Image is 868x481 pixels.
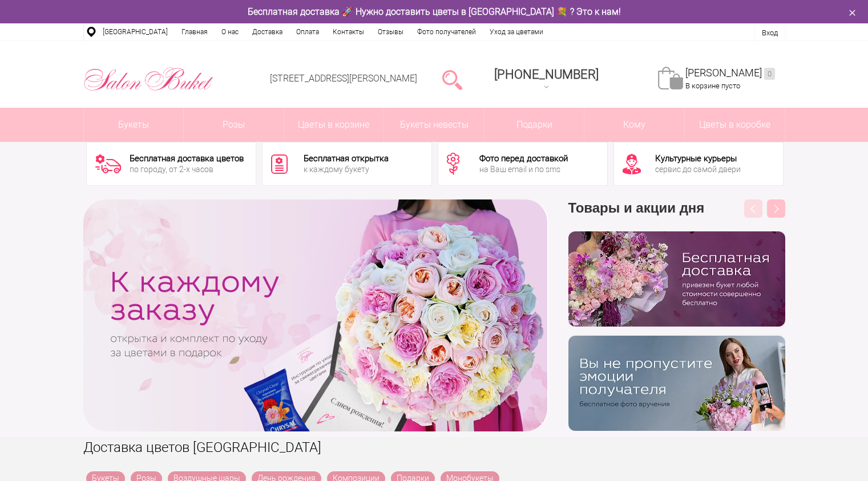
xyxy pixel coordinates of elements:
[304,165,389,173] div: к каждому букету
[304,154,389,163] div: Бесплатная открытка
[485,108,584,142] a: Подарки
[479,154,568,163] div: Фото перед доставкой
[270,73,417,84] a: [STREET_ADDRESS][PERSON_NAME]
[130,154,244,163] div: Бесплатная доставка цветов
[767,199,785,218] button: Next
[568,199,785,231] h3: Товары и акции дня
[84,108,184,142] a: Букеты
[184,108,284,142] a: Розы
[762,28,778,37] a: Вход
[479,165,568,173] div: на Ваш email и по sms
[410,23,483,40] a: Фото получателей
[764,68,775,80] ins: 0
[83,437,785,458] h1: Доставка цветов [GEOGRAPHIC_DATA]
[655,165,741,173] div: сервис до самой двери
[685,67,775,80] a: [PERSON_NAME]
[326,23,371,40] a: Контакты
[655,154,741,163] div: Культурные курьеры
[487,63,605,96] a: [PHONE_NUMBER]
[289,23,326,40] a: Оплата
[685,81,740,90] span: В корзине пусто
[245,23,289,40] a: Доставка
[584,108,684,142] span: Кому
[215,23,245,40] a: О нас
[371,23,410,40] a: Отзывы
[685,108,785,142] a: Цветы в коробке
[384,108,484,142] a: Букеты невесты
[175,23,215,40] a: Главная
[284,108,384,142] a: Цветы в корзине
[483,23,550,40] a: Уход за цветами
[130,165,244,173] div: по городу, от 2-х часов
[75,6,794,18] div: Бесплатная доставка 🚀 Нужно доставить цветы в [GEOGRAPHIC_DATA] 💐 ? Это к нам!
[83,64,214,94] img: Цветы Нижний Новгород
[494,67,599,81] div: [PHONE_NUMBER]
[568,231,785,327] img: hpaj04joss48rwypv6hbykmvk1dj7zyr.png.webp
[96,23,175,40] a: [GEOGRAPHIC_DATA]
[568,336,785,431] img: v9wy31nijnvkfycrkduev4dhgt9psb7e.png.webp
